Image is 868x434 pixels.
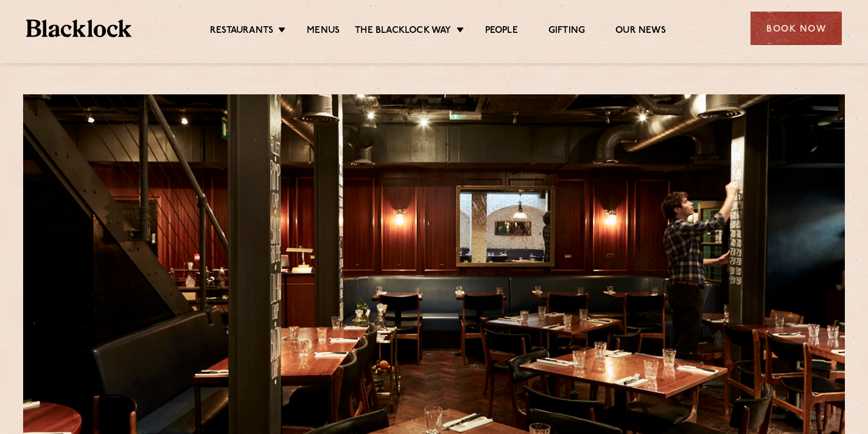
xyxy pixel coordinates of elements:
[26,19,131,37] img: BL_Textured_Logo-footer-cropped.svg
[615,25,666,38] a: Our News
[548,25,585,38] a: Gifting
[751,12,842,45] div: Book Now
[355,25,451,38] a: The Blacklock Way
[307,25,340,38] a: Menus
[210,25,273,38] a: Restaurants
[485,25,518,38] a: People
